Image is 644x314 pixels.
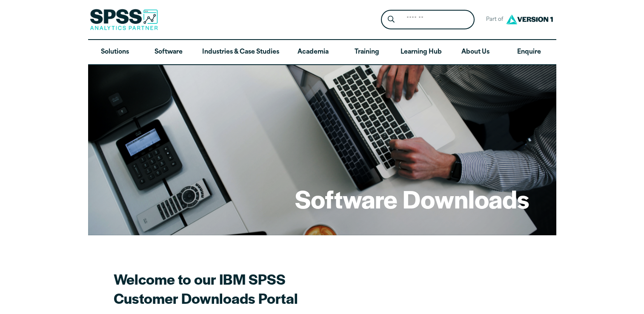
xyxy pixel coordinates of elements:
svg: Search magnifying glass icon [388,16,395,23]
span: Part of [481,14,504,26]
a: Enquire [502,40,556,65]
button: Search magnifying glass icon [383,12,399,28]
h2: Welcome to our IBM SPSS Customer Downloads Portal [114,269,412,308]
img: Version1 Logo [504,11,555,27]
img: SPSS Analytics Partner [90,9,158,30]
a: Learning Hub [394,40,449,65]
form: Site Header Search Form [381,10,475,30]
a: Training [340,40,393,65]
a: About Us [449,40,502,65]
a: Academia [286,40,340,65]
a: Industries & Case Studies [195,40,286,65]
h1: Software Downloads [295,182,529,215]
a: Solutions [88,40,142,65]
a: Software [142,40,195,65]
nav: Desktop version of site main menu [88,40,556,65]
